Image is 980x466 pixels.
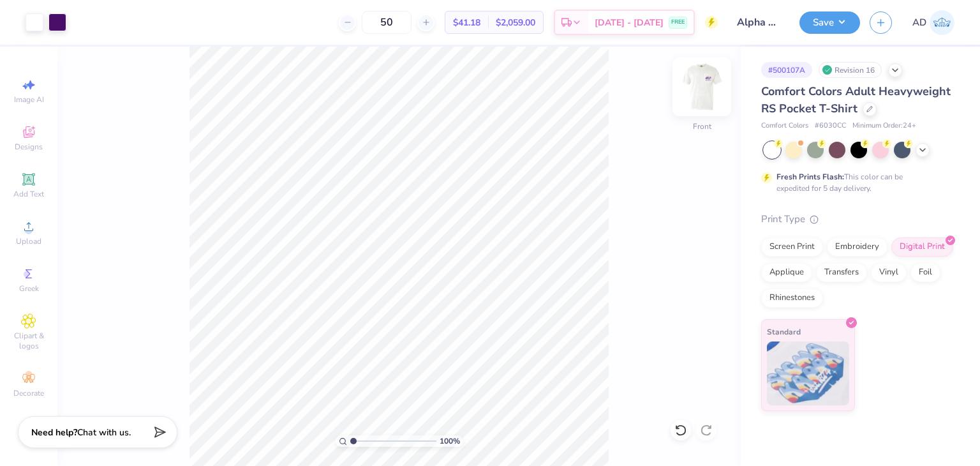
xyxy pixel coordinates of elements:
div: Foil [910,263,940,282]
span: $2,059.00 [496,16,535,29]
a: AD [912,10,954,35]
img: Standard [767,342,849,405]
span: [DATE] - [DATE] [595,16,664,29]
img: Front [676,61,727,112]
span: $41.18 [453,16,480,29]
strong: Fresh Prints Flash: [776,172,844,182]
span: Clipart & logos [6,331,51,351]
button: Save [799,11,860,34]
div: Front [693,121,711,132]
span: Standard [767,325,801,338]
span: FREE [671,18,685,27]
span: AD [912,15,926,30]
div: Print Type [761,212,954,227]
span: Greek [19,283,39,294]
div: Applique [761,263,812,282]
input: – – [362,11,412,34]
input: Untitled Design [727,10,790,35]
div: Vinyl [871,263,907,282]
div: Revision 16 [819,62,882,78]
span: Decorate [13,388,44,398]
div: Rhinestones [761,289,823,308]
span: 100 % [440,435,460,447]
div: Transfers [816,263,867,282]
img: Anjali Dilish [930,10,954,35]
span: Add Text [13,189,44,199]
div: Digital Print [891,237,953,257]
span: Chat with us. [77,426,131,439]
span: Upload [16,236,41,246]
span: Comfort Colors [761,121,808,132]
div: # 500107A [761,62,812,78]
span: # 6030CC [815,121,846,132]
span: Image AI [14,94,44,105]
strong: Need help? [31,426,77,439]
span: Comfort Colors Adult Heavyweight RS Pocket T-Shirt [761,84,951,116]
div: Screen Print [761,237,823,257]
div: Embroidery [827,237,887,257]
div: This color can be expedited for 5 day delivery. [776,171,933,194]
span: Minimum Order: 24 + [852,121,916,132]
span: Designs [15,142,43,152]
